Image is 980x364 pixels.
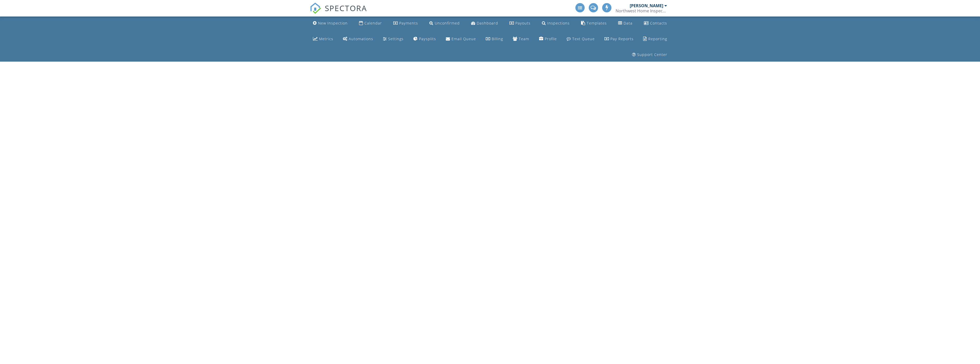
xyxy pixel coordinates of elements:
div: Settings [388,36,404,41]
a: Paysplits [411,34,438,44]
div: Paysplits [419,36,436,41]
a: Company Profile [537,34,559,44]
a: Dashboard [469,19,500,28]
a: Automations (Advanced) [341,34,375,44]
a: Support Center [630,50,669,60]
div: Metrics [319,36,333,41]
a: Payments [391,19,420,28]
a: Templates [579,19,609,28]
div: [PERSON_NAME] [630,3,663,8]
a: Unconfirmed [427,19,462,28]
div: Team [519,36,529,41]
a: Metrics [311,34,335,44]
div: Reporting [648,36,667,41]
a: Email Queue [444,34,478,44]
a: Inspections [540,19,572,28]
div: Inspections [547,21,570,26]
a: SPECTORA [310,7,367,18]
span: SPECTORA [325,3,367,13]
div: Email Queue [451,36,476,41]
a: Contacts [642,19,669,28]
div: Calendar [364,21,382,26]
div: Payments [399,21,418,26]
a: Data [616,19,635,28]
a: New Inspection [311,19,350,28]
div: New Inspection [318,21,348,26]
div: Billing [492,36,503,41]
div: Dashboard [477,21,498,26]
a: Billing [484,34,505,44]
a: Text Queue [565,34,597,44]
div: Unconfirmed [435,21,460,26]
div: Profile [545,36,557,41]
a: Payouts [507,19,533,28]
div: Payouts [515,21,531,26]
img: The Best Home Inspection Software - Spectora [310,3,321,14]
a: Calendar [357,19,384,28]
a: Reporting [641,34,669,44]
a: Settings [381,34,406,44]
a: Pay Reports [602,34,636,44]
div: Templates [587,21,607,26]
div: Data [624,21,633,26]
div: Pay Reports [610,36,634,41]
div: Contacts [650,21,667,26]
div: Text Queue [572,36,595,41]
div: Northwest Home Inspector [616,8,667,13]
a: Team [511,34,531,44]
div: Automations [349,36,373,41]
div: Support Center [637,52,667,57]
